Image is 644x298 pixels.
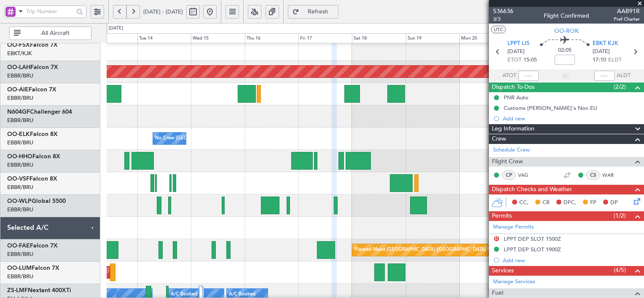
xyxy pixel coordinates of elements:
[406,33,459,43] div: Sun 19
[492,288,503,298] span: Fuel
[7,287,71,293] a: ZS-LMFNextant 400XTi
[504,104,597,112] div: Customs [PERSON_NAME]'s Non EU
[7,154,60,160] a: OO-HHOFalcon 8X
[491,26,506,33] button: UTC
[7,139,33,146] a: EBBR/BRU
[7,109,30,115] span: N604GF
[544,11,589,20] div: Flight Confirmed
[298,33,352,43] div: Fri 17
[523,56,537,64] span: 15:05
[507,40,529,48] span: LPPT LIS
[7,64,30,70] span: OO-LAH
[7,287,28,293] span: ZS-LMF
[493,7,513,16] span: 536636
[155,132,296,145] div: No Crew [GEOGRAPHIC_DATA] ([GEOGRAPHIC_DATA] National)
[7,154,32,160] span: OO-HHO
[492,134,506,144] span: Crew
[7,161,33,169] a: EBBR/BRU
[493,223,534,231] a: Manage Permits
[352,33,405,43] div: Sat 18
[504,246,561,253] div: LPPT DEP SLOT 1900Z
[507,56,521,64] span: ETOT
[7,198,66,204] a: OO-WLPGlobal 5500
[7,72,33,80] a: EBBR/BRU
[492,124,534,134] span: Leg Information
[7,131,30,137] span: OO-ELK
[614,266,626,274] span: (4/5)
[493,278,535,286] a: Manage Services
[7,198,32,204] span: OO-WLP
[109,25,123,32] div: [DATE]
[590,199,596,207] span: FP
[7,273,33,280] a: EBBR/BRU
[504,94,529,101] div: PNR Auto
[7,265,59,271] a: OO-LUMFalcon 7X
[518,71,539,81] input: --:--
[563,199,576,207] span: DFC,
[288,5,338,19] button: Refresh
[586,170,600,180] div: CS
[7,94,33,102] a: EBBR/BRU
[617,72,631,80] span: ALDT
[492,157,523,167] span: Flight Crew
[22,30,89,36] span: All Aircraft
[7,64,58,70] a: OO-LAHFalcon 7X
[7,131,58,137] a: OO-ELKFalcon 8X
[504,235,561,242] div: LPPT DEP SLOT 1500Z
[191,33,244,43] div: Wed 15
[518,171,537,179] a: VAG
[7,265,32,271] span: OO-LUM
[492,82,534,92] span: Dispatch To-Dos
[493,146,530,154] a: Schedule Crew
[503,257,640,264] div: Add new
[614,82,626,91] span: (2/2)
[554,27,579,35] span: OO-ROK
[459,33,513,43] div: Mon 20
[610,199,618,207] span: DP
[492,211,512,221] span: Permits
[7,109,72,115] a: N604GFChallenger 604
[7,42,30,48] span: OO-FSX
[502,72,516,80] span: ATOT
[492,266,514,276] span: Services
[558,46,572,55] span: 02:05
[614,16,640,23] span: Pref Charter
[492,185,572,194] span: Dispatch Checks and Weather
[7,243,30,249] span: OO-FAE
[9,27,91,40] button: All Aircraft
[503,115,640,122] div: Add new
[7,176,30,182] span: OO-VSF
[7,184,33,191] a: EBBR/BRU
[542,199,550,207] span: CR
[245,33,298,43] div: Thu 16
[137,33,191,43] div: Tue 14
[608,56,622,64] span: ELDT
[493,16,513,23] span: 3/3
[26,5,74,18] input: Trip Number
[7,87,56,93] a: OO-AIEFalcon 7X
[7,42,58,48] a: OO-FSXFalcon 7X
[7,50,32,57] a: EBKT/KJK
[593,56,606,64] span: 17:10
[507,48,525,56] span: [DATE]
[614,211,626,220] span: (1/2)
[83,33,137,43] div: Mon 13
[7,176,57,182] a: OO-VSFFalcon 8X
[7,87,29,93] span: OO-AIE
[614,7,640,16] span: AAB91R
[7,250,33,258] a: EBBR/BRU
[143,8,183,16] span: [DATE] - [DATE]
[519,199,529,207] span: CC,
[602,171,621,179] a: WAR
[7,243,58,249] a: OO-FAEFalcon 7X
[494,236,499,241] button: D
[593,48,610,56] span: [DATE]
[593,40,618,48] span: EBKT KJK
[502,170,516,180] div: CP
[7,117,33,124] a: EBBR/BRU
[301,9,335,15] span: Refresh
[7,206,33,213] a: EBBR/BRU
[354,244,507,256] div: Planned Maint [GEOGRAPHIC_DATA] ([GEOGRAPHIC_DATA] National)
